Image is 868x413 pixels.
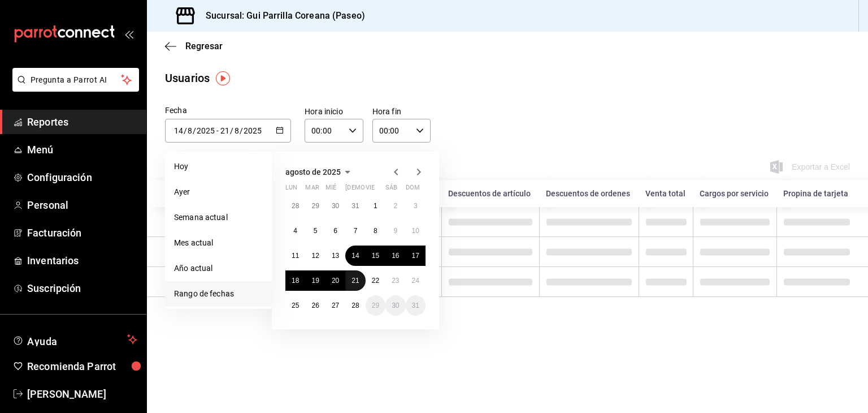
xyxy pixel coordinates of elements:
abbr: domingo [406,184,420,196]
span: Configuración [27,170,137,185]
button: 22 de agosto de 2025 [366,270,385,291]
li: Ayer [165,179,272,205]
abbr: 11 de agosto de 2025 [292,252,299,260]
abbr: 26 de agosto de 2025 [311,302,319,309]
a: Pregunta a Parrot AI [8,82,139,94]
input: Month [187,126,193,135]
div: Fecha [165,105,291,117]
abbr: 24 de agosto de 2025 [412,277,419,285]
button: 29 de agosto de 2025 [366,295,385,316]
h3: Sucursal: Gui Parrilla Coreana (Paseo) [197,9,365,23]
abbr: 9 de agosto de 2025 [393,227,397,235]
span: Pregunta a Parrot AI [31,74,121,86]
img: Tooltip marker [216,71,230,85]
abbr: 4 de agosto de 2025 [293,227,297,235]
input: Year [196,126,215,135]
abbr: 25 de agosto de 2025 [292,302,299,309]
span: / [184,126,187,135]
li: Hoy [165,154,272,179]
button: 28 de agosto de 2025 [345,295,365,316]
span: Suscripción [27,281,137,296]
th: Venta total [639,180,693,207]
button: 31 de agosto de 2025 [406,295,426,316]
li: Rango de fechas [165,281,272,307]
button: open_drawer_menu [124,29,133,38]
button: 1 de agosto de 2025 [366,196,385,216]
span: - [216,126,219,135]
abbr: 30 de julio de 2025 [332,202,339,210]
button: 27 de agosto de 2025 [325,295,345,316]
button: 29 de julio de 2025 [305,196,325,216]
abbr: 18 de agosto de 2025 [292,277,299,285]
abbr: 29 de julio de 2025 [311,202,319,210]
label: Hora inicio [305,107,363,115]
button: agosto de 2025 [285,165,354,179]
button: 21 de agosto de 2025 [345,270,365,291]
abbr: lunes [285,184,297,196]
abbr: 21 de agosto de 2025 [351,277,359,285]
abbr: 28 de agosto de 2025 [351,302,359,309]
input: Day [173,126,184,135]
button: 4 de agosto de 2025 [285,221,305,241]
li: Mes actual [165,230,272,256]
abbr: 20 de agosto de 2025 [332,277,339,285]
button: 3 de agosto de 2025 [406,196,426,216]
span: [PERSON_NAME] [27,386,137,402]
span: Menú [27,142,137,157]
input: Day [220,126,230,135]
abbr: 14 de agosto de 2025 [351,252,359,260]
button: 10 de agosto de 2025 [406,221,426,241]
abbr: 3 de agosto de 2025 [414,202,418,210]
button: 2 de agosto de 2025 [385,196,405,216]
button: 30 de agosto de 2025 [385,295,405,316]
abbr: 7 de agosto de 2025 [354,227,358,235]
abbr: 17 de agosto de 2025 [412,252,419,260]
button: Regresar [165,41,223,51]
abbr: jueves [345,184,412,196]
button: 12 de agosto de 2025 [305,246,325,266]
th: Cargos por servicio [693,180,776,207]
span: Facturación [27,225,137,240]
abbr: 23 de agosto de 2025 [392,277,399,285]
button: 23 de agosto de 2025 [385,270,405,291]
button: 14 de agosto de 2025 [345,246,365,266]
abbr: 31 de agosto de 2025 [412,302,419,309]
span: Regresar [185,41,223,51]
span: / [193,126,196,135]
span: Inventarios [27,253,137,268]
span: agosto de 2025 [285,167,341,177]
button: 17 de agosto de 2025 [406,246,426,266]
span: Personal [27,197,137,213]
abbr: 2 de agosto de 2025 [393,202,397,210]
button: 20 de agosto de 2025 [325,270,345,291]
abbr: 31 de julio de 2025 [351,202,359,210]
abbr: 16 de agosto de 2025 [392,252,399,260]
abbr: 22 de agosto de 2025 [372,277,379,285]
button: 18 de agosto de 2025 [285,270,305,291]
button: Pregunta a Parrot AI [12,68,139,92]
button: 5 de agosto de 2025 [305,221,325,241]
abbr: viernes [366,184,375,196]
abbr: 19 de agosto de 2025 [311,277,319,285]
abbr: 13 de agosto de 2025 [332,252,339,260]
abbr: 28 de julio de 2025 [292,202,299,210]
abbr: miércoles [325,184,336,196]
abbr: 8 de agosto de 2025 [374,227,377,235]
span: Recomienda Parrot [27,359,137,374]
abbr: 29 de agosto de 2025 [372,302,379,309]
abbr: 30 de agosto de 2025 [392,302,399,309]
abbr: 12 de agosto de 2025 [311,252,319,260]
span: / [230,126,233,135]
th: Propina de tarjeta [776,180,868,207]
abbr: martes [305,184,319,196]
span: Ayuda [27,333,123,346]
th: Descuentos de artículo [441,180,539,207]
input: Month [234,126,240,135]
div: Usuarios [165,70,210,87]
abbr: 27 de agosto de 2025 [332,302,339,309]
button: 31 de julio de 2025 [345,196,365,216]
button: 8 de agosto de 2025 [366,221,385,241]
button: 28 de julio de 2025 [285,196,305,216]
button: 13 de agosto de 2025 [325,246,345,266]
